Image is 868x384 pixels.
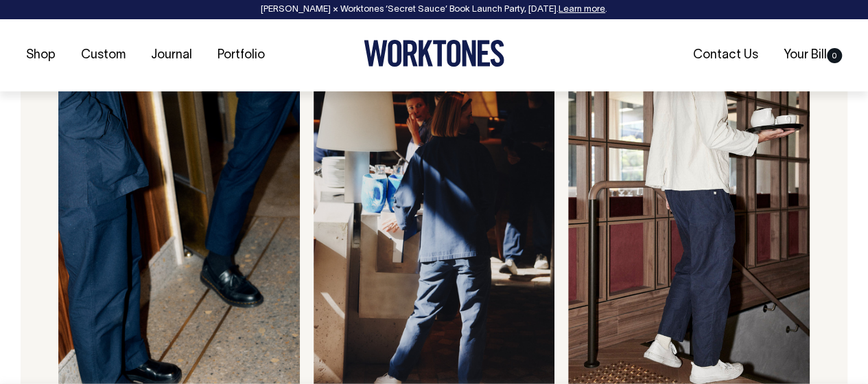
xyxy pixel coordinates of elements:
[14,5,854,14] div: [PERSON_NAME] × Worktones ‘Secret Sauce’ Book Launch Party, [DATE]. .
[778,44,847,67] a: Your Bill0
[75,44,131,67] a: Custom
[559,5,605,14] a: Learn more
[827,48,842,63] span: 0
[212,44,270,67] a: Portfolio
[145,44,198,67] a: Journal
[688,44,764,67] a: Contact Us
[21,44,61,67] a: Shop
